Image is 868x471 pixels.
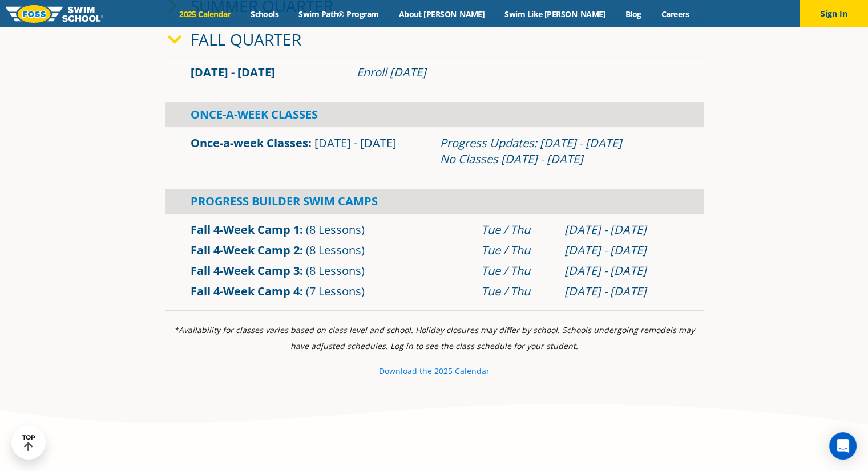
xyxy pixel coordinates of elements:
[191,242,300,258] a: Fall 4-Week Camp 2
[191,222,300,237] a: Fall 4-Week Camp 1
[651,9,699,19] a: Careers
[481,242,553,258] div: Tue / Thu
[357,64,678,80] div: Enroll [DATE]
[169,9,241,19] a: 2025 Calendar
[495,9,616,19] a: Swim Like [PERSON_NAME]
[564,263,678,279] div: [DATE] - [DATE]
[6,5,103,23] img: FOSS Swim School Logo
[481,263,553,279] div: Tue / Thu
[306,283,365,299] span: (7 Lessons)
[191,263,300,278] a: Fall 4-Week Camp 3
[615,9,651,19] a: Blog
[22,434,35,452] div: TOP
[191,64,275,80] span: [DATE] - [DATE]
[379,366,490,376] a: Download the 2025 Calendar
[314,135,397,151] span: [DATE] - [DATE]
[564,242,678,258] div: [DATE] - [DATE]
[564,283,678,299] div: [DATE] - [DATE]
[481,222,553,238] div: Tue / Thu
[306,222,365,237] span: (8 Lessons)
[829,432,857,460] div: Open Intercom Messenger
[174,324,695,351] i: *Availability for classes varies based on class level and school. Holiday closures may differ by ...
[191,135,308,151] a: Once-a-week Classes
[427,366,490,376] small: e 2025 Calendar
[165,189,704,214] div: Progress Builder Swim Camps
[306,242,365,258] span: (8 Lessons)
[191,29,301,50] a: Fall Quarter
[165,102,704,127] div: Once-A-Week Classes
[289,9,389,19] a: Swim Path® Program
[241,9,289,19] a: Schools
[440,135,678,167] div: Progress Updates: [DATE] - [DATE] No Classes [DATE] - [DATE]
[379,366,427,376] small: Download th
[389,9,495,19] a: About [PERSON_NAME]
[564,222,678,238] div: [DATE] - [DATE]
[191,283,300,299] a: Fall 4-Week Camp 4
[306,263,365,278] span: (8 Lessons)
[481,283,553,299] div: Tue / Thu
